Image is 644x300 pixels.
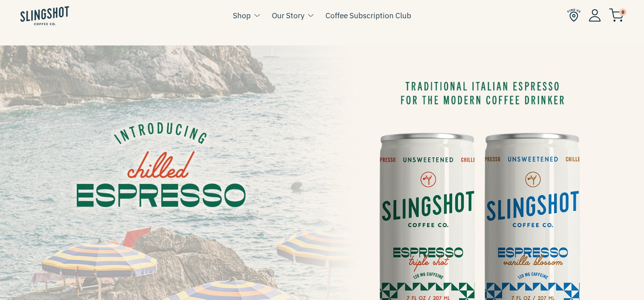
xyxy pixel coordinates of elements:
[272,9,304,22] a: Our Story
[567,9,581,22] img: Find Us
[609,9,624,22] img: cart
[325,9,411,22] a: Coffee Subscription Club
[609,11,624,20] a: 0
[589,9,601,22] img: Account
[619,9,627,16] span: 0
[233,9,251,22] a: Shop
